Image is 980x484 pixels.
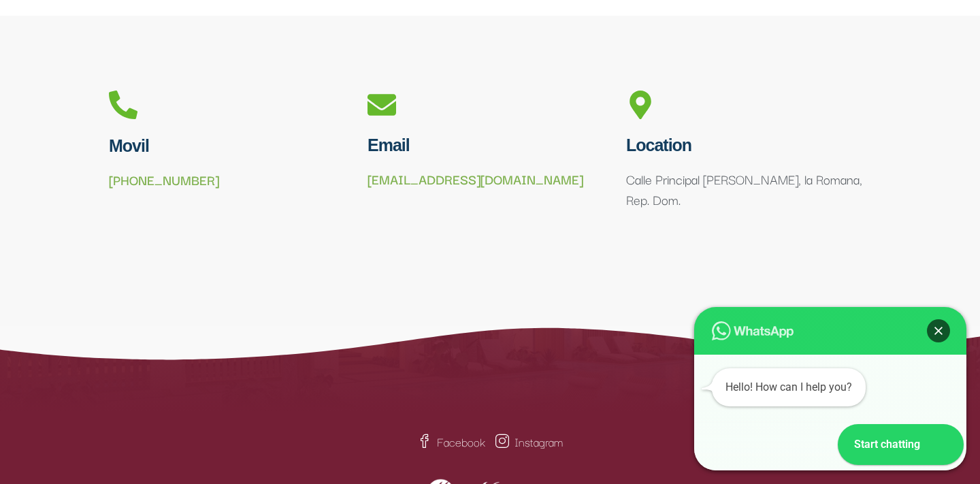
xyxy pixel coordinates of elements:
[712,368,866,406] div: Hello! How can I help you?
[626,135,691,155] span: Location
[838,424,923,465] div: Start chatting
[495,432,563,451] a: Instagram
[838,424,964,465] div: Start chatting
[109,136,149,155] span: Movil
[367,169,583,189] a: [EMAIL_ADDRESS][DOMAIN_NAME]
[418,432,485,451] a: Facebook
[367,135,410,155] span: Email
[626,169,871,210] p: Calle Principal [PERSON_NAME], la Romana, Rep. Dom.
[109,170,219,190] a: [PHONE_NUMBER]
[927,319,950,342] div: Close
